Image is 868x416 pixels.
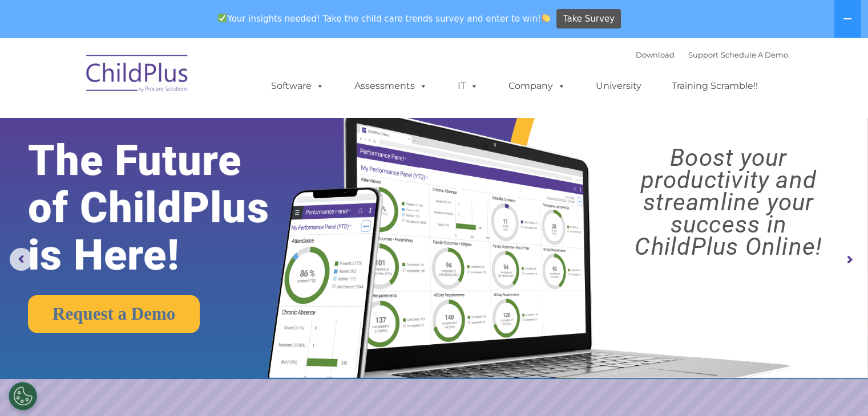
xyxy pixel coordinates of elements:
a: Schedule A Demo [721,50,788,59]
rs-layer: The Future of ChildPlus is Here! [28,137,305,279]
img: ChildPlus by Procare Solutions [80,47,195,104]
a: Take Survey [556,9,621,29]
font: | [636,50,788,59]
a: Download [636,50,675,59]
span: Phone number [159,122,207,130]
a: IT [446,75,490,97]
a: Support [688,50,718,59]
button: Cookies Settings [9,382,37,410]
a: Company [497,75,577,97]
span: Take Survey [563,9,615,29]
rs-layer: Boost your productivity and streamline your success in ChildPlus Online! [600,146,857,258]
span: Your insights needed! Take the child care trends survey and enter to win! [213,7,555,30]
span: Last name [159,75,193,84]
img: 👏 [542,14,550,22]
img: ✅ [218,14,227,22]
a: Request a Demo [28,295,200,333]
a: Assessments [343,75,439,97]
a: University [584,75,653,97]
a: Training Scramble!! [660,75,769,97]
a: Software [260,75,336,97]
